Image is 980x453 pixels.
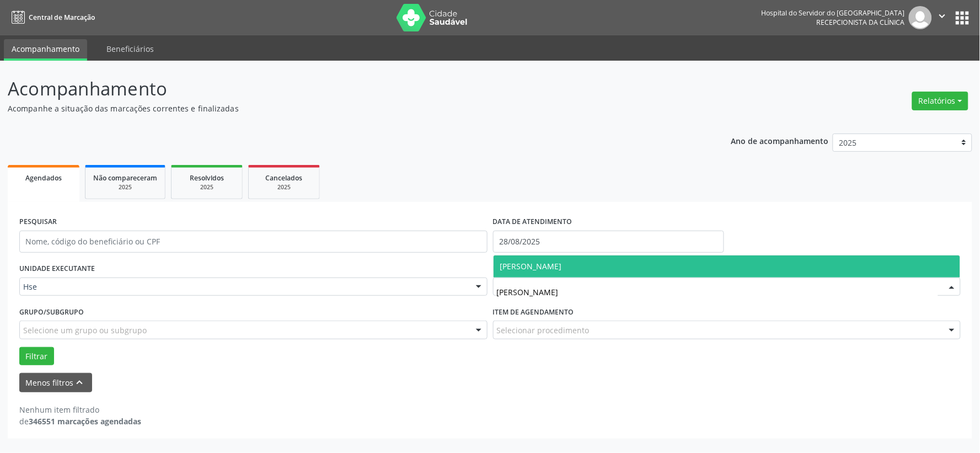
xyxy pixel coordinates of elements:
[99,39,162,58] a: Beneficiários
[493,214,572,231] label: DATA DE ATENDIMENTO
[19,303,84,321] label: Grupo/Subgrupo
[19,347,54,366] button: Filtrar
[25,173,62,183] span: Agendados
[19,214,57,231] label: PESQUISAR
[953,8,972,28] button: apps
[74,376,86,388] i: keyboard_arrow_up
[493,231,724,253] input: Selecione um intervalo
[817,18,905,27] span: Recepcionista da clínica
[29,416,141,427] strong: 346551 marcações agendadas
[500,261,562,271] span: [PERSON_NAME]
[256,183,312,191] div: 2025
[19,231,488,253] input: Nome, código do beneficiário ou CPF
[19,260,95,278] label: UNIDADE EXECUTANTE
[190,173,224,183] span: Resolvidos
[8,8,95,26] a: Central de Marcação
[93,183,157,191] div: 2025
[912,92,968,110] button: Relatórios
[179,183,234,191] div: 2025
[932,6,953,29] button: 
[497,281,939,303] input: Selecione um profissional
[19,373,92,392] button: Menos filtroskeyboard_arrow_up
[23,281,465,292] span: Hse
[93,173,157,183] span: Não compareceram
[29,13,95,22] span: Central de Marcação
[23,324,147,336] span: Selecione um grupo ou subgrupo
[936,10,949,22] i: 
[909,6,932,29] img: img
[266,173,303,183] span: Cancelados
[493,303,574,321] label: Item de agendamento
[19,404,141,415] div: Nenhum item filtrado
[762,8,905,18] div: Hospital do Servidor do [GEOGRAPHIC_DATA]
[731,134,829,147] p: Ano de acompanhamento
[8,75,683,103] p: Acompanhamento
[19,415,141,427] div: de
[4,39,87,61] a: Acompanhamento
[497,324,590,336] span: Selecionar procedimento
[8,103,683,114] p: Acompanhe a situação das marcações correntes e finalizadas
